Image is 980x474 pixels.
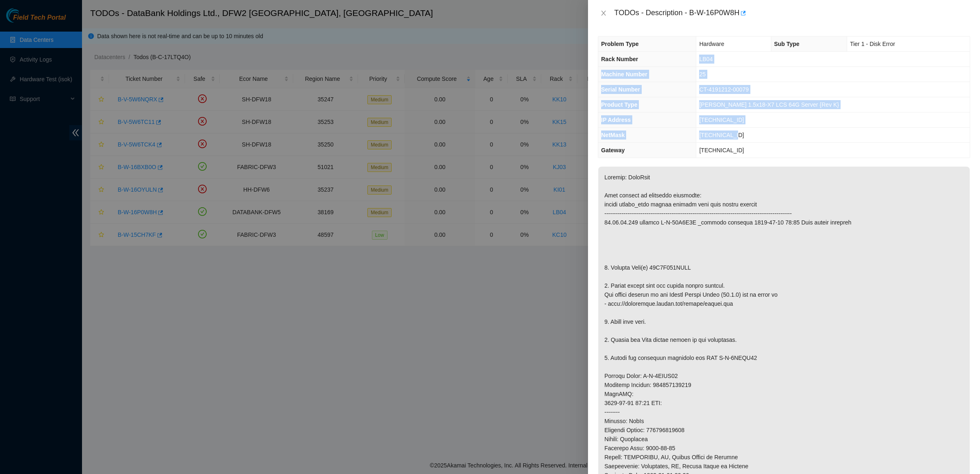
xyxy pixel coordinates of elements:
span: Hardware [699,41,724,47]
span: LB04 [699,56,713,62]
span: [TECHNICAL_ID] [699,147,744,153]
span: Product Type [601,101,637,108]
span: Tier 1 - Disk Error [850,41,895,47]
span: IP Address [601,117,631,123]
span: Problem Type [601,41,639,47]
span: Machine Number [601,71,647,78]
span: Sub Type [774,41,800,47]
div: TODOs - Description - B-W-16P0W8H [614,7,970,20]
span: CT-4191212-00079 [699,86,749,93]
span: Serial Number [601,86,640,93]
span: Rack Number [601,56,638,62]
span: [TECHNICAL_ID] [699,117,744,123]
span: [TECHNICAL_ID] [699,132,744,138]
span: Gateway [601,147,625,153]
span: [PERSON_NAME] 1.5x18-X7 LCS 64G Server {Rev K} [699,101,839,108]
span: NetMask [601,132,625,138]
span: 25 [699,71,706,78]
button: Close [598,9,609,17]
span: close [600,10,607,16]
